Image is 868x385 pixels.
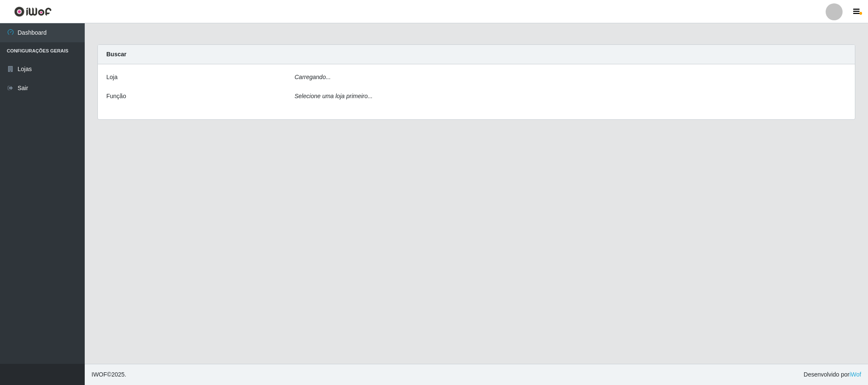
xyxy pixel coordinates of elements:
i: Carregando... [294,74,331,80]
strong: Buscar [106,51,126,58]
label: Loja [106,73,117,82]
label: Função [106,92,126,101]
span: Desenvolvido por [804,370,861,379]
i: Selecione uma loja primeiro... [294,93,372,99]
a: iWof [849,371,861,378]
img: CoreUI Logo [14,6,52,17]
span: © 2025 . [92,370,126,379]
span: IWOF [92,371,107,378]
